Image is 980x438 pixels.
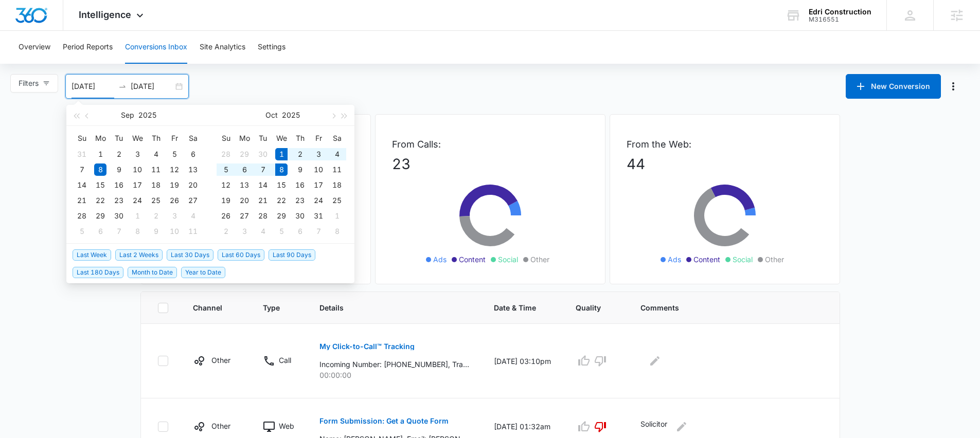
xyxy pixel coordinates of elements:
button: Form Submission: Get a Quote Form [319,409,449,433]
span: Social [498,254,518,265]
td: 2025-09-05 [165,147,184,162]
span: Channel [193,302,224,313]
td: 2025-10-26 [217,208,235,224]
div: 28 [257,210,269,222]
button: Site Analytics [200,31,245,64]
div: 19 [168,179,181,191]
td: 2025-10-20 [235,193,254,208]
div: 6 [187,148,199,160]
div: 27 [238,210,251,222]
td: 2025-10-30 [291,208,309,224]
td: 2025-10-17 [309,177,328,193]
td: 2025-09-06 [184,147,202,162]
button: Filters [10,74,58,93]
td: 2025-10-10 [309,162,328,177]
div: 18 [150,179,162,191]
td: 2025-10-12 [217,177,235,193]
button: Sep [121,105,134,125]
p: 23 [392,153,589,175]
div: 30 [257,148,269,160]
div: 9 [294,163,306,176]
div: 6 [238,163,251,176]
td: 2025-10-19 [217,193,235,208]
button: Manage Numbers [945,78,961,95]
span: Last 90 Days [269,249,315,261]
span: Details [319,302,454,313]
div: 5 [220,163,232,176]
div: 6 [294,225,306,238]
button: Conversions Inbox [125,31,187,64]
td: 2025-10-04 [184,208,202,224]
div: 22 [275,194,288,207]
div: 1 [331,210,343,222]
th: Mo [235,130,254,147]
div: 6 [94,225,106,238]
td: 2025-10-09 [291,162,309,177]
span: Last 60 Days [218,249,264,261]
td: 2025-09-14 [73,177,91,193]
div: 5 [275,225,288,238]
td: 2025-08-31 [73,147,91,162]
td: 2025-10-07 [254,162,272,177]
div: 10 [168,225,181,238]
td: 2025-10-02 [291,147,309,162]
div: 28 [76,210,88,222]
div: 9 [150,225,162,238]
div: 8 [94,163,106,176]
p: Other [211,355,230,366]
td: 2025-10-15 [272,177,291,193]
p: Other [211,421,230,431]
div: 3 [131,148,144,160]
div: 23 [113,194,125,207]
div: 1 [94,148,106,160]
span: Content [459,254,486,265]
td: 2025-11-02 [217,224,235,239]
td: 2025-09-09 [110,162,128,177]
td: 2025-10-13 [235,177,254,193]
td: 2025-09-08 [91,162,110,177]
span: Quality [576,302,601,313]
span: swap-right [118,82,127,90]
td: 2025-10-05 [73,224,91,239]
p: Form Submission: Get a Quote Form [319,417,449,425]
div: 28 [220,148,232,160]
span: Date & Time [494,302,536,313]
div: 7 [113,225,125,238]
div: 27 [187,194,199,207]
div: 7 [312,225,325,238]
button: Overview [19,31,50,64]
td: 2025-10-16 [291,177,309,193]
button: New Conversion [846,74,941,99]
button: 2025 [282,105,300,125]
div: 26 [220,210,232,222]
div: 29 [275,210,288,222]
div: 15 [275,179,288,191]
td: 2025-10-29 [272,208,291,224]
div: 29 [94,210,106,222]
div: 14 [76,179,88,191]
div: 31 [312,210,325,222]
td: 2025-09-10 [128,162,147,177]
div: 2 [220,225,232,238]
div: 12 [168,163,181,176]
span: Other [765,254,784,265]
td: 2025-11-04 [254,224,272,239]
td: 2025-09-21 [73,193,91,208]
div: 17 [131,179,144,191]
p: My Click-to-Call™ Tracking [319,343,415,350]
td: 2025-10-27 [235,208,254,224]
td: 2025-10-03 [165,208,184,224]
td: 2025-09-24 [128,193,147,208]
th: Tu [254,130,272,147]
td: 2025-09-25 [147,193,165,208]
td: 2025-10-11 [328,162,346,177]
td: 2025-09-02 [110,147,128,162]
th: Su [217,130,235,147]
td: 2025-09-12 [165,162,184,177]
td: 2025-10-22 [272,193,291,208]
p: 44 [627,153,823,175]
th: We [272,130,291,147]
span: Ads [433,254,447,265]
div: 20 [238,194,251,207]
div: 11 [150,163,162,176]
